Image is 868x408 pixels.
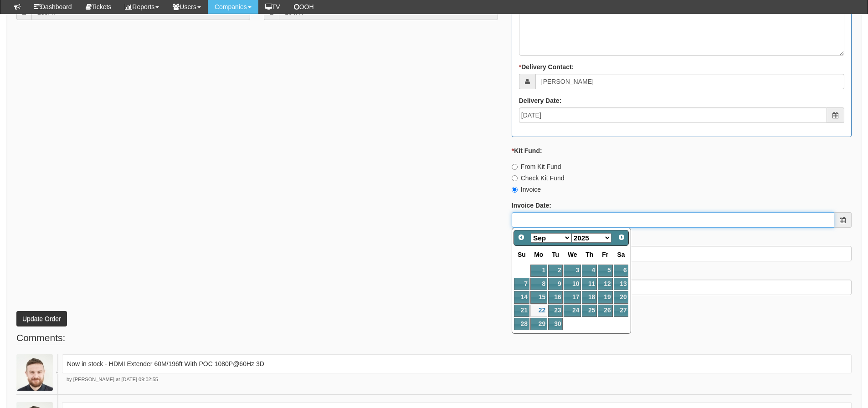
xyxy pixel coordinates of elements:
a: 27 [614,305,629,317]
a: 12 [598,278,612,290]
span: Friday [602,251,608,258]
label: Kit Fund: [512,146,542,155]
a: 20 [614,291,629,303]
img: Brad Guiness [16,354,53,391]
a: 13 [614,278,629,290]
a: 30 [548,318,563,330]
label: Invoice Date: [512,201,551,210]
a: 24 [564,305,581,317]
a: 2 [548,265,563,277]
a: Next [615,231,628,244]
a: 28 [514,318,529,330]
a: 16 [548,291,563,303]
a: 23 [548,305,563,317]
a: Prev [515,231,528,244]
label: Check Kit Fund [512,173,565,183]
a: 1 [530,265,547,277]
a: 6 [614,265,629,277]
label: Invoice [512,185,541,194]
a: 5 [598,265,612,277]
textarea: To TOP [519,4,844,56]
input: From Kit Fund [512,164,518,170]
input: Check Kit Fund [512,175,518,181]
p: by [PERSON_NAME] at [DATE] 09:02:55 [62,376,852,383]
a: 7 [514,278,529,290]
a: 4 [582,265,597,277]
input: Invoice [512,187,518,193]
legend: Comments: [16,331,65,345]
a: 11 [582,278,597,290]
span: Next [618,234,625,241]
a: 29 [530,318,547,330]
a: 9 [548,278,563,290]
a: 25 [582,305,597,317]
label: Delivery Contact: [519,62,574,71]
button: Update Order [16,311,67,326]
a: 14 [514,291,529,303]
label: Delivery Date: [519,96,561,105]
a: 22 [530,305,547,317]
a: 18 [582,291,597,303]
label: From Kit Fund [512,162,561,171]
a: 19 [598,291,612,303]
a: 8 [530,278,547,290]
p: Now in stock - HDMI Extender 60M/196ft With POC 1080P@60Hz 3D [67,359,847,368]
span: Tuesday [552,251,559,258]
span: Prev [518,234,525,241]
span: Sunday [518,251,526,258]
span: Wednesday [568,251,577,258]
a: 26 [598,305,612,317]
a: 15 [530,291,547,303]
a: 10 [564,278,581,290]
a: 3 [564,265,581,277]
a: 21 [514,305,529,317]
span: Monday [534,251,543,258]
a: 17 [564,291,581,303]
span: Saturday [617,251,625,258]
span: Thursday [586,251,593,258]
